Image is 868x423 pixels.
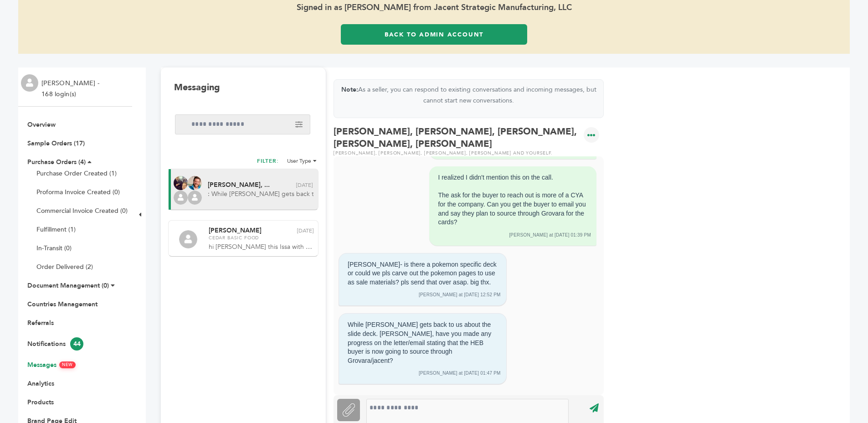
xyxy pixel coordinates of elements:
a: Overview [27,120,56,129]
a: Fulfillment (1) [36,225,76,234]
span: 44 [70,337,83,351]
a: Order Delivered (2) [36,263,93,271]
a: Commercial Invoice Created (0) [36,206,128,215]
span: [DATE] [296,182,313,188]
img: profile.png [21,74,38,92]
h2: FILTER: [257,157,279,167]
div: [PERSON_NAME] at [DATE] 01:47 PM [419,370,501,377]
a: Back to Admin Account [341,24,527,45]
span: The ask for the buyer to reach out is more of a CYA for the company. Can you get the buyer to ema... [438,191,586,226]
span: I realized I didn't mention this on the call. [438,174,553,181]
a: Products [27,398,54,407]
a: Sample Orders (17) [27,139,85,148]
img: profile.png [188,191,202,205]
a: Referrals [27,319,54,327]
span: [PERSON_NAME], ... [208,182,270,188]
a: Purchase Orders (4) [27,158,86,166]
a: Analytics [27,379,54,388]
a: Document Management (0) [27,281,109,290]
span: [DATE] [297,228,313,233]
a: MessagesNEW [27,361,76,369]
a: Purchase Order Created (1) [36,169,117,178]
a: Notifications44 [27,340,83,348]
span: [PERSON_NAME] [209,227,262,234]
div: While [PERSON_NAME] gets back to us about the slide deck. [PERSON_NAME], have you made any progre... [344,317,501,368]
span: NEW [59,361,76,368]
img: profile.png [179,230,197,248]
span: : While [PERSON_NAME] gets back to us about the slide deck. [PERSON_NAME], have you made any prog... [208,190,313,199]
li: [PERSON_NAME] - 168 login(s) [41,78,102,100]
label: Attachment File [337,399,360,421]
h1: Messaging [174,82,220,93]
a: Proforma Invoice Created (0) [36,188,120,196]
div: [PERSON_NAME], [PERSON_NAME], [PERSON_NAME], [PERSON_NAME] and yourself. [334,150,604,156]
span: hi [PERSON_NAME] this Issa with cedar markets, I wanted to place an order for pokemon cards but i... [209,242,314,252]
p: As a seller, you can respond to existing conversations and incoming messages, but cannot start ne... [334,84,603,106]
div: [PERSON_NAME] at [DATE] 12:52 PM [419,292,501,298]
div: [PERSON_NAME] at [DATE] 01:39 PM [435,232,591,238]
div: [PERSON_NAME], [PERSON_NAME], [PERSON_NAME], [PERSON_NAME], [PERSON_NAME] [334,123,604,150]
div: [PERSON_NAME]- is there a pokemon specific deck or could we pls carve out the pokemon pages to us... [344,257,501,290]
strong: Note: [341,85,358,94]
input: Search messages [175,114,310,134]
img: profile.png [174,191,188,205]
a: In-Transit (0) [36,244,72,253]
span: Cedar Basic Food [209,235,313,241]
a: Countries Management [27,300,98,309]
li: User Type [287,157,317,165]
